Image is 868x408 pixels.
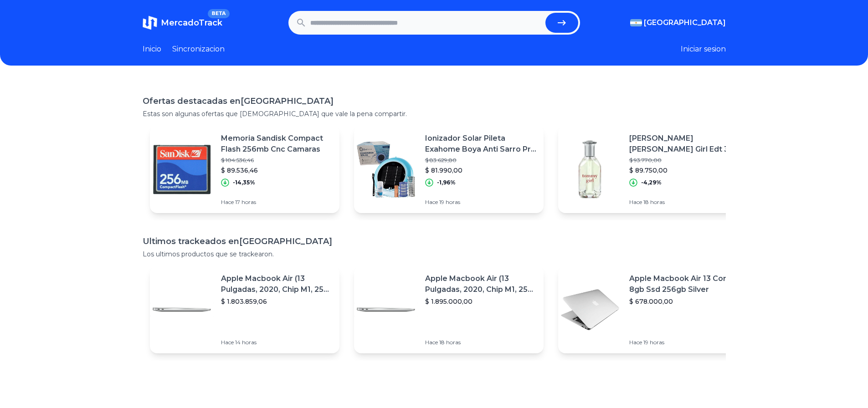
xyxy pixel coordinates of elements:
a: Sincronizacion [172,44,225,55]
img: MercadoTrack [143,15,157,30]
a: Featured imageMemoria Sandisk Compact Flash 256mb Cnc Camaras$ 104.536,46$ 89.536,46-14,35%Hace 1... [150,126,339,213]
a: Featured imageIonizador Solar Pileta Exahome Boya Anti Sarro Pro Antisarro$ 83.629,80$ 81.990,00-... [354,126,544,213]
p: $ 89.536,46 [221,166,332,175]
img: Featured image [354,278,418,342]
p: -4,29% [641,179,662,186]
p: $ 83.629,80 [425,157,536,164]
p: [PERSON_NAME] [PERSON_NAME] Girl Edt 30 Ml Para Mujer [629,133,740,155]
button: Iniciar sesion [681,44,726,55]
h1: Ultimos trackeados en [GEOGRAPHIC_DATA] [143,235,726,248]
img: Featured image [150,138,214,201]
img: Featured image [150,278,214,342]
a: MercadoTrackBETA [143,15,222,30]
img: Featured image [558,138,622,201]
p: $ 1.803.859,06 [221,297,332,306]
a: Featured imageApple Macbook Air 13 Core I5 8gb Ssd 256gb Silver$ 678.000,00Hace 19 horas [558,266,748,353]
p: $ 93.770,00 [629,157,740,164]
span: MercadoTrack [161,18,222,28]
p: Hace 18 horas [629,199,740,206]
p: Hace 19 horas [629,339,740,346]
button: [GEOGRAPHIC_DATA] [630,17,726,28]
a: Inicio [143,44,161,55]
p: -1,96% [437,179,456,186]
p: Hace 18 horas [425,339,536,346]
p: $ 1.895.000,00 [425,297,536,306]
span: [GEOGRAPHIC_DATA] [644,17,726,28]
p: -14,35% [233,179,255,186]
span: BETA [208,9,229,18]
a: Featured imageApple Macbook Air (13 Pulgadas, 2020, Chip M1, 256 Gb De Ssd, 8 Gb De Ram) - Plata$... [354,266,544,353]
p: Apple Macbook Air (13 Pulgadas, 2020, Chip M1, 256 Gb De Ssd, 8 Gb De Ram) - Plata [221,273,332,295]
img: Argentina [630,19,642,26]
p: $ 104.536,46 [221,157,332,164]
p: Hace 17 horas [221,199,332,206]
img: Featured image [354,138,418,201]
p: Ionizador Solar Pileta Exahome Boya Anti Sarro Pro Antisarro [425,133,536,155]
a: Featured image[PERSON_NAME] [PERSON_NAME] Girl Edt 30 Ml Para Mujer$ 93.770,00$ 89.750,00-4,29%Ha... [558,126,748,213]
img: Featured image [558,278,622,342]
p: $ 81.990,00 [425,166,536,175]
p: Estas son algunas ofertas que [DEMOGRAPHIC_DATA] que vale la pena compartir. [143,109,726,118]
p: Apple Macbook Air 13 Core I5 8gb Ssd 256gb Silver [629,273,740,295]
p: $ 678.000,00 [629,297,740,306]
p: $ 89.750,00 [629,166,740,175]
p: Los ultimos productos que se trackearon. [143,250,726,259]
p: Hace 14 horas [221,339,332,346]
h1: Ofertas destacadas en [GEOGRAPHIC_DATA] [143,95,726,107]
a: Featured imageApple Macbook Air (13 Pulgadas, 2020, Chip M1, 256 Gb De Ssd, 8 Gb De Ram) - Plata$... [150,266,339,353]
p: Apple Macbook Air (13 Pulgadas, 2020, Chip M1, 256 Gb De Ssd, 8 Gb De Ram) - Plata [425,273,536,295]
p: Hace 19 horas [425,199,536,206]
p: Memoria Sandisk Compact Flash 256mb Cnc Camaras [221,133,332,155]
